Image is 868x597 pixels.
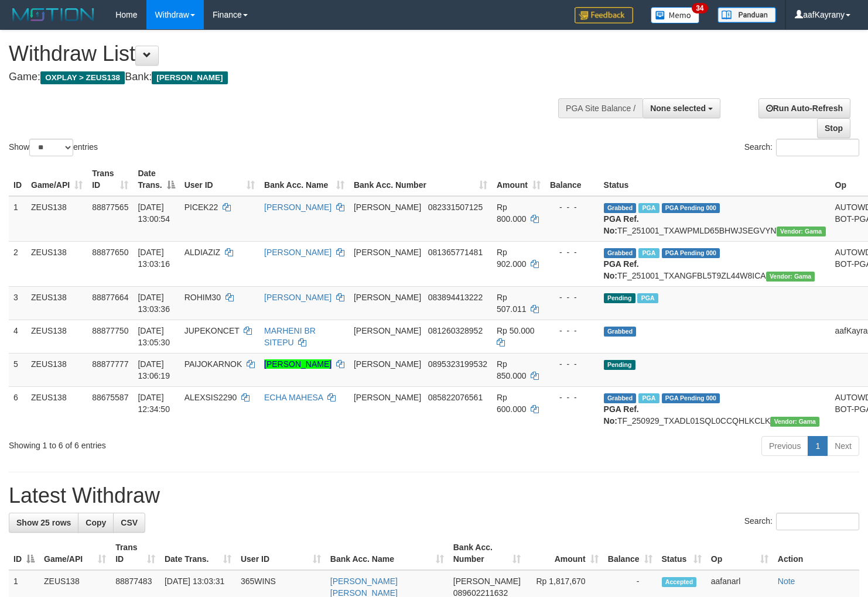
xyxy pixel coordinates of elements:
[744,139,859,156] label: Search:
[354,326,421,335] span: [PERSON_NAME]
[638,203,659,213] span: Marked by aafanarl
[9,163,26,196] th: ID
[354,293,421,302] span: [PERSON_NAME]
[236,537,326,570] th: User ID: activate to sort column ascending
[9,71,567,83] h4: Game: Bank:
[92,293,128,302] span: 88877664
[692,3,708,13] span: 34
[497,359,527,380] span: Rp 850.000
[637,293,658,303] span: Marked by aafanarl
[354,203,421,212] span: [PERSON_NAME]
[9,513,78,533] a: Show 25 rows
[428,248,483,257] span: Copy 081365771481 to clipboard
[9,196,26,242] td: 1
[638,248,659,258] span: Marked by aafanarl
[717,7,776,23] img: panduan.png
[264,393,323,402] a: ECHA MAHESA
[92,326,128,335] span: 88877750
[604,203,637,213] span: Grabbed
[758,98,850,118] a: Run Auto-Refresh
[9,353,26,386] td: 5
[39,537,111,570] th: Game/API: activate to sort column ascending
[604,214,639,235] b: PGA Ref. No:
[349,163,492,196] th: Bank Acc. Number: activate to sort column ascending
[9,435,353,451] div: Showing 1 to 6 of 6 entries
[16,518,71,527] span: Show 25 rows
[9,6,98,23] img: MOTION_logo.png
[184,203,218,212] span: PICEK22
[449,537,525,570] th: Bank Acc. Number: activate to sort column ascending
[599,241,831,286] td: TF_251001_TXANGFBL5T9ZL44W8ICA
[428,393,483,402] span: Copy 085822076561 to clipboard
[558,98,643,118] div: PGA Site Balance /
[604,259,639,280] b: PGA Ref. No:
[808,436,828,456] a: 1
[604,327,637,337] span: Grabbed
[778,577,795,586] a: Note
[26,163,87,196] th: Game/API: activate to sort column ascending
[497,393,527,414] span: Rp 600.000
[133,163,179,196] th: Date Trans.: activate to sort column descending
[184,393,237,402] span: ALEXSIS2290
[604,293,635,303] span: Pending
[92,203,128,212] span: 88877565
[26,320,87,353] td: ZEUS138
[550,201,594,213] div: - - -
[40,71,125,84] span: OXPLAY > ZEUS138
[9,386,26,431] td: 6
[550,358,594,370] div: - - -
[604,248,637,258] span: Grabbed
[354,359,421,369] span: [PERSON_NAME]
[9,286,26,320] td: 3
[184,359,242,369] span: PAIJOKARNOK
[638,393,659,403] span: Marked by aafpengsreynich
[138,293,170,314] span: [DATE] 13:03:36
[121,518,138,527] span: CSV
[92,248,128,257] span: 88877650
[180,163,259,196] th: User ID: activate to sort column ascending
[545,163,599,196] th: Balance
[184,248,220,257] span: ALDIAZIZ
[492,163,545,196] th: Amount: activate to sort column ascending
[26,196,87,242] td: ZEUS138
[354,248,421,257] span: [PERSON_NAME]
[9,42,567,66] h1: Withdraw List
[497,248,527,269] span: Rp 902.000
[26,241,87,286] td: ZEUS138
[761,436,808,456] a: Previous
[184,293,221,302] span: ROHIM30
[550,246,594,258] div: - - -
[773,537,859,570] th: Action
[138,359,170,380] span: [DATE] 13:06:19
[111,537,160,570] th: Trans ID: activate to sort column ascending
[497,293,527,314] span: Rp 507.011
[827,436,859,456] a: Next
[575,7,633,23] img: Feedback.jpg
[138,248,170,269] span: [DATE] 13:03:16
[766,272,815,282] span: Vendor URL: https://trx31.1velocity.biz
[599,386,831,431] td: TF_250929_TXADL01SQL0CCQHLKCLK
[706,537,773,570] th: Op: activate to sort column ascending
[604,360,635,370] span: Pending
[26,386,87,431] td: ZEUS138
[817,118,850,138] a: Stop
[603,537,657,570] th: Balance: activate to sort column ascending
[113,513,145,533] a: CSV
[651,7,700,23] img: Button%20Memo.svg
[326,537,449,570] th: Bank Acc. Name: activate to sort column ascending
[650,104,706,113] span: None selected
[777,227,826,236] span: Vendor URL: https://trx31.1velocity.biz
[428,359,487,369] span: Copy 0895323199532 to clipboard
[550,392,594,403] div: - - -
[643,98,720,118] button: None selected
[550,291,594,303] div: - - -
[497,203,527,224] span: Rp 800.000
[264,203,332,212] a: [PERSON_NAME]
[264,359,332,369] a: [PERSON_NAME]
[657,537,706,570] th: Status: activate to sort column ascending
[78,513,114,533] a: Copy
[184,326,240,335] span: JUPEKONCET
[160,537,236,570] th: Date Trans.: activate to sort column ascending
[9,484,859,507] h1: Latest Withdraw
[662,203,720,213] span: PGA Pending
